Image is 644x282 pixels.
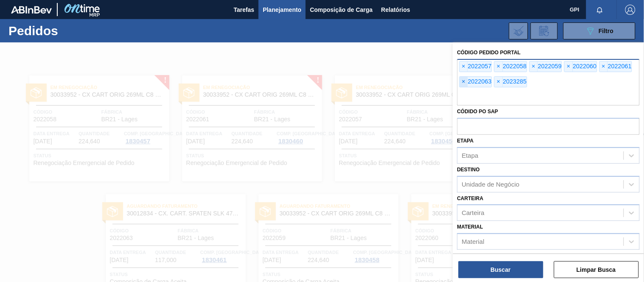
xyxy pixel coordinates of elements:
[530,61,538,72] span: ×
[494,61,527,72] div: 2022058
[457,50,521,56] label: Código Pedido Portal
[462,209,484,217] div: Carteira
[457,167,480,173] label: Destino
[563,22,636,39] button: Filtro
[494,76,527,87] div: 2023285
[457,109,498,114] label: Códido PO SAP
[457,138,474,144] label: Etapa
[457,195,484,201] label: Carteira
[462,181,520,188] div: Unidade de Negócio
[233,5,254,15] span: Tarefas
[462,238,484,246] div: Material
[460,61,468,72] span: ×
[529,61,562,72] div: 2022059
[460,77,468,87] span: ×
[600,61,608,72] span: ×
[457,224,483,230] label: Material
[495,61,503,72] span: ×
[586,4,613,16] button: Notificações
[459,61,492,72] div: 2022057
[11,6,52,14] img: TNhmsLtSVTkK8tSr43FrP2fwEKptu5GPRR3wAAAABJRU5ErkJggg==
[599,28,614,34] span: Filtro
[509,22,528,39] div: Importar Negociações dos Pedidos
[462,152,478,159] div: Etapa
[381,5,410,15] span: Relatórios
[310,5,373,15] span: Composição de Carga
[8,26,130,36] h1: Pedidos
[459,76,492,87] div: 2022063
[531,22,558,39] div: Solicitação de Revisão de Pedidos
[495,77,503,87] span: ×
[565,61,573,72] span: ×
[263,5,301,15] span: Planejamento
[564,61,597,72] div: 2022060
[599,61,632,72] div: 2022061
[625,5,636,15] img: Logout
